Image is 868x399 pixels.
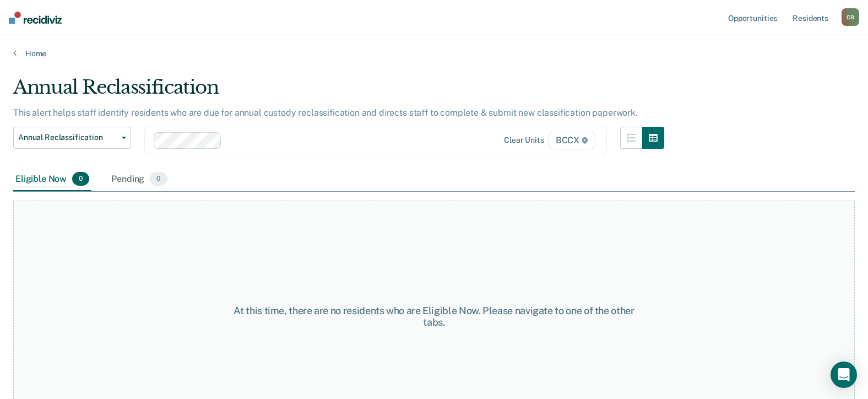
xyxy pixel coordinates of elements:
span: 0 [72,172,89,186]
span: BCCX [549,132,595,149]
div: C B [842,8,859,26]
span: Annual Reclassification [18,133,117,142]
div: Eligible Now0 [13,168,91,192]
div: Pending0 [109,168,169,192]
div: At this time, there are no residents who are Eligible Now. Please navigate to one of the other tabs. [224,305,644,328]
div: Annual Reclassification [13,76,664,107]
button: CB [842,8,859,26]
button: Annual Reclassification [13,127,131,149]
p: This alert helps staff identify residents who are due for annual custody reclassification and dir... [13,107,638,118]
span: 0 [150,172,167,186]
a: Home [13,48,855,58]
div: Open Intercom Messenger [831,362,857,388]
div: Clear units [504,136,544,145]
img: Recidiviz [9,12,62,24]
